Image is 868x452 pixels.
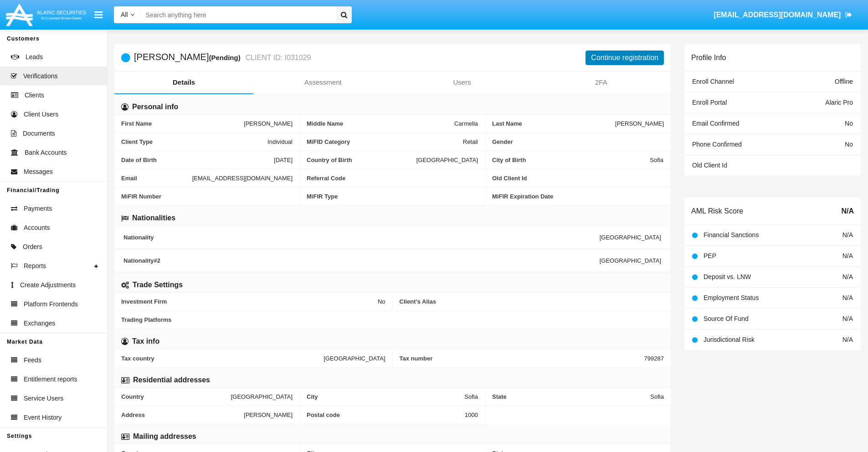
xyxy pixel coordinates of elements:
[393,71,532,93] a: Users
[692,141,742,148] span: Phone Confirmed
[133,280,183,290] h6: Trade Settings
[324,355,385,362] span: [GEOGRAPHIC_DATA]
[121,298,378,305] span: Investment Firm
[704,315,749,322] span: Source Of Fund
[600,234,661,241] span: [GEOGRAPHIC_DATA]
[307,411,465,418] span: Postal code
[704,231,759,239] span: Financial Sanctions
[121,355,324,362] span: Tax country
[704,273,751,280] span: Deposit vs. LNW
[24,261,46,271] span: Reports
[267,138,293,145] span: Individual
[704,336,755,343] span: Jurisdictional Risk
[244,411,293,418] span: [PERSON_NAME]
[24,223,50,233] span: Accounts
[24,319,55,328] span: Exchanges
[845,120,853,127] span: No
[25,148,67,157] span: Bank Accounts
[714,11,841,19] span: [EMAIL_ADDRESS][DOMAIN_NAME]
[132,213,175,223] h6: Nationalities
[243,54,311,61] small: CLIENT ID: I031029
[24,375,77,384] span: Entitlement reports
[121,157,274,163] span: Date of Birth
[825,99,853,106] span: Alaric Pro
[464,393,478,400] span: Sofia
[492,120,615,127] span: Last Name
[23,71,57,81] span: Verifications
[600,257,661,264] span: [GEOGRAPHIC_DATA]
[244,120,293,127] span: [PERSON_NAME]
[133,375,210,385] h6: Residential addresses
[23,242,42,252] span: Orders
[704,294,759,301] span: Employment Status
[532,71,671,93] a: 2FA
[121,120,244,127] span: First Name
[650,157,663,163] span: Sofia
[416,157,478,163] span: [GEOGRAPHIC_DATA]
[123,234,600,241] span: Nationality
[650,393,664,400] span: Sofia
[20,280,76,290] span: Create Adjustments
[253,71,392,93] a: Assessment
[121,175,192,182] span: Email
[307,138,463,145] span: MiFID Category
[454,120,478,127] span: Carmella
[24,300,78,309] span: Platform Frontends
[400,355,644,362] span: Tax number
[692,78,734,85] span: Enroll Channel
[842,231,853,239] span: N/A
[274,157,293,163] span: [DATE]
[231,393,293,400] span: [GEOGRAPHIC_DATA]
[24,413,62,422] span: Event History
[615,120,664,127] span: [PERSON_NAME]
[842,336,853,343] span: N/A
[121,193,293,200] span: MiFIR Number
[492,193,664,200] span: MiFIR Expiration Date
[5,1,87,28] img: Logo image
[492,138,664,145] span: Gender
[586,51,664,65] button: Continue registration
[114,71,253,93] a: Details
[492,393,650,400] span: State
[835,78,853,85] span: Offline
[141,6,333,23] input: Search
[692,120,739,127] span: Email Confirmed
[704,252,716,259] span: PEP
[842,273,853,280] span: N/A
[121,11,128,18] span: All
[378,298,385,305] span: No
[24,356,41,365] span: Feeds
[691,53,726,62] h6: Profile Info
[842,315,853,322] span: N/A
[209,52,243,63] div: (Pending)
[24,204,52,213] span: Payments
[25,91,44,100] span: Clients
[691,207,743,215] h6: AML Risk Score
[644,355,664,362] span: 799287
[307,157,416,163] span: Country of Birth
[23,129,55,138] span: Documents
[492,157,650,163] span: City of Birth
[24,394,63,403] span: Service Users
[121,316,664,323] span: Trading Platforms
[121,411,244,418] span: Address
[692,162,727,169] span: Old Client Id
[121,393,231,400] span: Country
[842,252,853,259] span: N/A
[134,52,311,63] h5: [PERSON_NAME]
[307,393,464,400] span: City
[26,52,43,62] span: Leads
[24,167,53,177] span: Messages
[465,411,478,418] span: 1000
[307,193,478,200] span: MiFIR Type
[400,298,664,305] span: Client’s Alias
[307,120,454,127] span: Middle Name
[192,175,293,182] span: [EMAIL_ADDRESS][DOMAIN_NAME]
[845,141,853,148] span: No
[121,138,267,145] span: Client Type
[114,10,141,20] a: All
[132,102,178,112] h6: Personal info
[24,110,58,119] span: Client Users
[123,257,600,264] span: Nationality #2
[492,175,663,182] span: Old Client Id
